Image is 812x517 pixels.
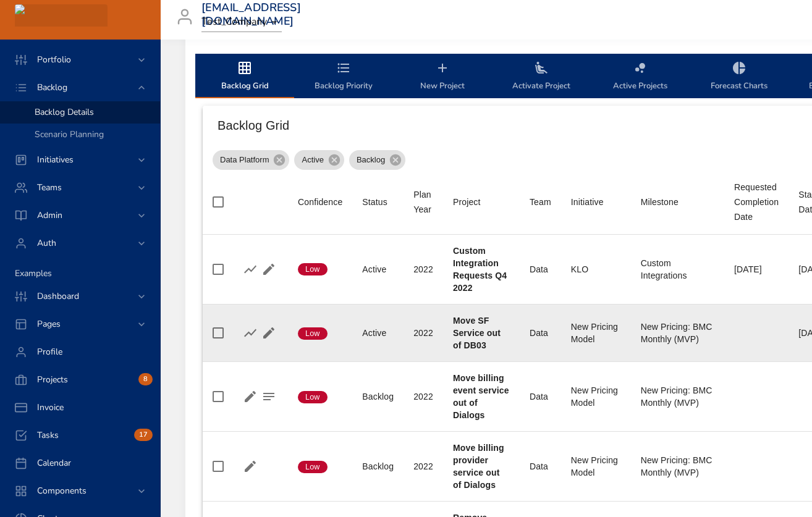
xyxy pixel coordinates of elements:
div: KLO [571,263,621,275]
div: Data [530,327,551,339]
div: Data [530,263,551,275]
span: Active [294,154,331,166]
span: Data Platform [213,154,276,166]
div: Backlog [362,390,394,403]
div: Backlog [349,150,405,170]
div: Confidence [298,195,342,209]
span: Activate Project [499,61,583,93]
div: Team [530,195,551,209]
div: Sort [734,180,779,224]
span: Calendar [27,457,81,469]
span: Dashboard [27,290,89,302]
div: Sort [362,195,387,209]
span: Backlog [27,82,77,93]
div: Sort [298,195,342,209]
h3: [EMAIL_ADDRESS][DOMAIN_NAME] [201,1,301,28]
span: Teams [27,182,72,193]
span: 17 [134,430,153,440]
div: Project [453,195,481,209]
div: [DATE] [734,263,779,275]
div: Status [362,195,387,209]
div: Data [530,460,551,473]
button: Show Burnup [241,260,260,279]
div: 2022 [413,390,433,403]
span: Backlog Details [35,106,94,118]
button: Project Notes [260,387,278,406]
span: Active Projects [598,61,682,93]
span: Low [298,328,328,339]
span: Backlog [349,154,392,166]
span: Initiatives [27,154,83,166]
div: Custom Integrations [641,257,714,282]
span: Status [362,195,394,209]
button: Edit Project Details [241,457,260,476]
div: Sort [453,195,481,209]
div: Active [362,327,394,339]
span: Backlog Grid [203,61,287,93]
button: Edit Project Details [260,260,278,279]
span: Profile [27,346,72,358]
b: Move SF Service out of DB03 [453,316,501,350]
div: Data [530,390,551,403]
span: 8 [138,374,153,384]
span: Forecast Charts [697,61,781,93]
span: Project [453,195,510,209]
span: Initiative [571,195,621,209]
span: Scenario Planning [35,128,104,140]
span: New Project [400,61,484,93]
span: Components [27,485,96,497]
div: Plan Year [413,187,433,217]
div: New Pricing: BMC Monthly (MVP) [641,321,714,345]
div: Active [362,263,394,275]
b: Move billing provider service out of Dialogs [453,443,504,490]
span: Auth [27,237,66,249]
b: Move billing event service out of Dialogs [453,373,509,420]
div: Data Platform [213,150,289,170]
div: New Pricing: BMC Monthly (MVP) [641,384,714,409]
div: 2022 [413,460,433,473]
div: New Pricing Model [571,384,621,409]
button: Edit Project Details [241,387,260,406]
div: Requested Completion Date [734,180,779,224]
div: Sort [413,187,433,217]
button: Show Burnup [241,324,260,342]
div: Backlog [362,460,394,473]
div: New Pricing Model [571,454,621,479]
span: Admin [27,209,72,221]
span: Low [298,392,328,403]
div: 2022 [413,263,433,275]
div: Test_Company [201,12,282,32]
div: Milestone [641,195,679,209]
div: Sort [641,195,679,209]
div: Sort [530,195,551,209]
span: Invoice [27,401,74,413]
button: Edit Project Details [260,324,278,342]
div: Initiative [571,195,604,209]
span: Portfolio [27,54,81,65]
div: Active [294,150,344,170]
span: Pages [27,318,70,330]
span: Milestone [641,195,714,209]
span: Low [298,461,328,473]
span: Tasks [27,429,69,441]
span: Projects [27,374,78,385]
span: Backlog Priority [302,61,386,93]
div: Sort [571,195,604,209]
b: Custom Integration Requests Q4 2022 [453,246,507,293]
div: New Pricing: BMC Monthly (MVP) [641,454,714,479]
div: New Pricing Model [571,321,621,345]
div: 2022 [413,327,433,339]
span: Low [298,264,328,275]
